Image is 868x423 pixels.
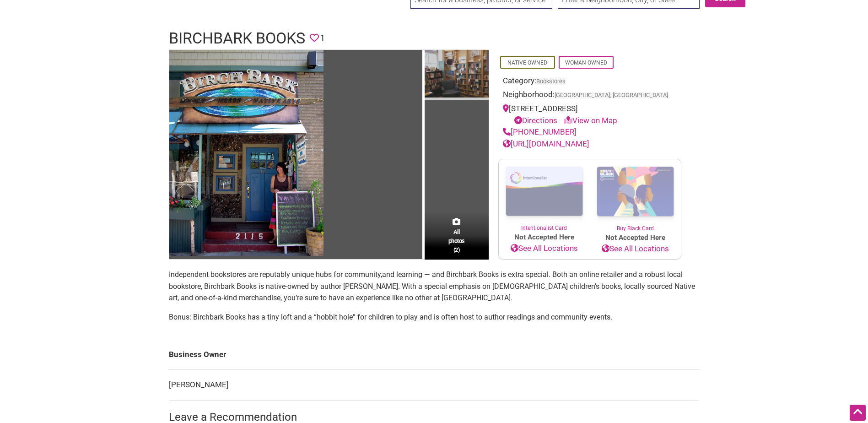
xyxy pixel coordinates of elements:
[169,340,700,370] td: Business Owner
[503,89,677,103] div: Neighborhood:
[499,232,590,243] span: Not Accepted Here
[499,159,590,224] img: Intentionalist Card
[320,31,325,45] span: 1
[590,233,681,243] span: Not Accepted Here
[565,60,607,66] a: Woman-Owned
[169,269,700,304] p: Independent bookstores are reputably unique hubs for community,and learning — and Birchbark Books...
[169,370,700,401] td: [PERSON_NAME]
[850,405,866,421] div: Scroll Back to Top
[590,159,681,224] img: Buy Black Card
[503,139,589,148] a: [URL][DOMAIN_NAME]
[503,103,677,126] div: [STREET_ADDRESS]
[499,243,590,255] a: See All Locations
[169,27,305,49] h1: Birchbark Books
[499,159,590,232] a: Intentionalist Card
[503,75,677,89] div: Category:
[555,92,668,98] span: [GEOGRAPHIC_DATA], [GEOGRAPHIC_DATA]
[590,243,681,255] a: See All Locations
[169,311,700,323] p: Bonus: Birchbark Books has a tiny loft and a “hobbit hole” for children to play and is often host...
[590,159,681,233] a: Buy Black Card
[514,116,557,125] a: Directions
[564,116,617,125] a: View on Map
[448,228,465,254] span: All photos (2)
[507,60,547,66] a: Native-Owned
[503,127,577,136] a: [PHONE_NUMBER]
[536,78,566,85] a: Bookstores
